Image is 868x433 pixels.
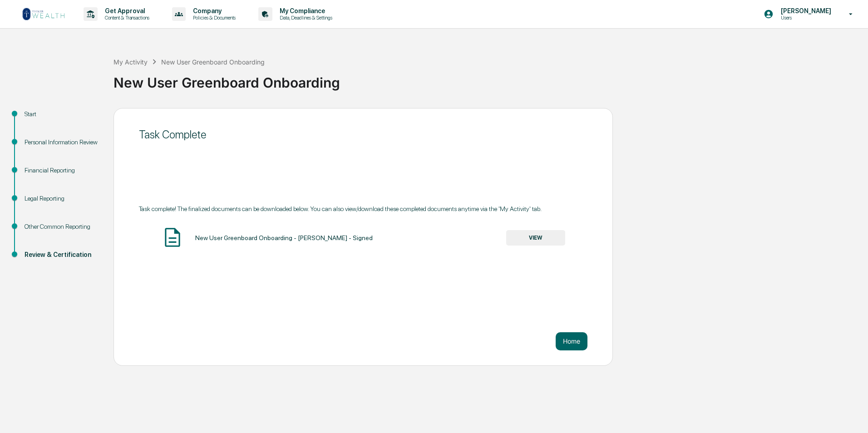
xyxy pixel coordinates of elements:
img: logo [22,7,65,21]
div: Other Common Reporting [25,222,99,231]
p: Policies & Documents [186,15,240,21]
div: Personal Information Review [25,138,99,147]
div: Review & Certification [25,250,99,260]
div: New User Greenboard Onboarding [161,58,265,66]
p: Users [774,15,836,21]
div: Financial Reporting [25,166,99,175]
p: Company [186,7,240,15]
div: Legal Reporting [25,194,99,203]
div: Task complete! The finalized documents can be downloaded below. You can also view/download these ... [139,205,587,212]
button: VIEW [506,230,565,246]
div: New User Greenboard Onboarding [113,67,863,91]
p: Content & Transactions [98,15,154,21]
div: Task Complete [139,128,587,141]
div: My Activity [113,58,148,66]
div: New User Greenboard Onboarding - [PERSON_NAME] - Signed [195,234,373,241]
p: My Compliance [272,7,337,15]
p: [PERSON_NAME] [774,7,836,15]
p: Data, Deadlines & Settings [272,15,337,21]
div: Start [25,109,99,119]
button: Home [556,332,587,350]
p: Get Approval [98,7,154,15]
img: Document Icon [161,226,184,249]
